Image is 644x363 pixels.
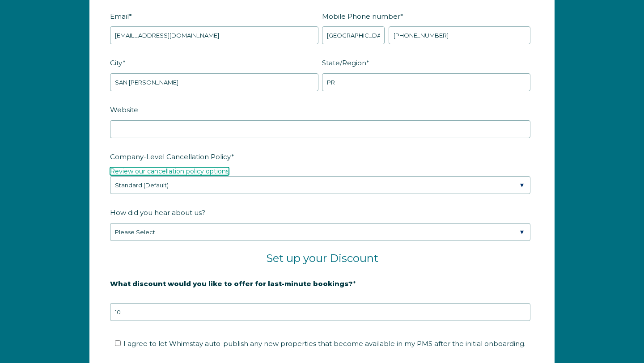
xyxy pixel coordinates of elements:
[266,252,378,265] span: Set up your Discount
[110,150,231,164] span: Company-Level Cancellation Policy
[123,339,525,348] span: I agree to let Whimstay auto-publish any new properties that become available in my PMS after the...
[110,294,250,302] strong: 20% is recommended, minimum of 10%
[322,9,400,23] span: Mobile Phone number
[110,103,138,117] span: Website
[110,167,229,175] a: Review our cancellation policy options
[110,279,353,288] strong: What discount would you like to offer for last-minute bookings?
[110,206,205,219] span: How did you hear about us?
[110,56,123,70] span: City
[115,340,121,346] input: I agree to let Whimstay auto-publish any new properties that become available in my PMS after the...
[110,9,129,23] span: Email
[322,56,366,70] span: State/Region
